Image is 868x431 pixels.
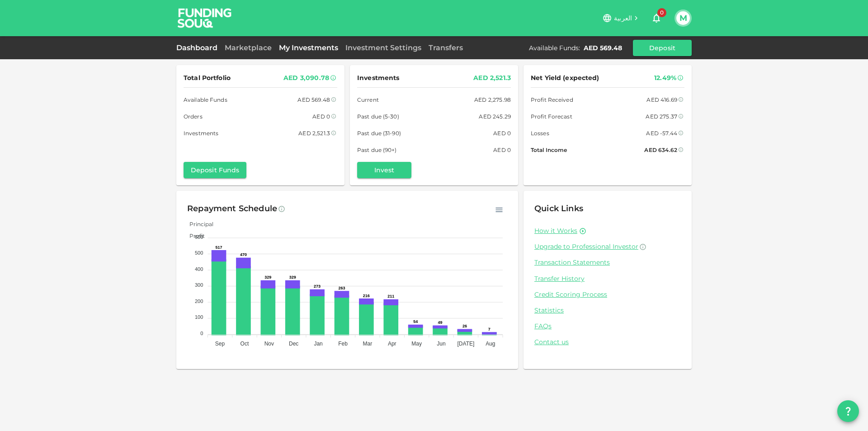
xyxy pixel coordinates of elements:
tspan: 300 [195,282,203,288]
a: My Investments [275,43,342,52]
div: AED 0 [312,112,330,121]
span: Upgrade to Professional Investor [534,242,638,251]
tspan: Mar [363,341,373,347]
tspan: 400 [195,266,203,272]
div: Repayment Schedule [187,202,277,216]
tspan: 500 [195,250,203,256]
tspan: Sep [215,341,225,347]
a: Statistics [534,306,681,315]
a: Transaction Statements [534,258,681,267]
span: Past due (31-90) [357,128,401,138]
span: العربية [614,14,632,22]
a: FAQs [534,322,681,331]
tspan: Apr [388,341,396,347]
span: Past due (5-30) [357,112,399,121]
tspan: Feb [338,341,348,347]
div: AED 245.29 [479,112,511,121]
button: M [676,11,690,25]
tspan: Dec [289,341,298,347]
div: 12.49% [654,72,676,84]
span: Investments [184,128,218,138]
button: Deposit Funds [184,162,246,178]
span: Available Funds [184,95,227,104]
span: Past due (90+) [357,145,397,155]
tspan: 0 [200,331,203,336]
tspan: Oct [241,341,249,347]
span: Current [357,95,379,104]
div: AED 2,521.3 [473,72,511,84]
tspan: 100 [195,314,203,320]
div: AED 634.62 [644,145,677,155]
span: Profit [183,232,205,239]
button: 0 [647,9,665,27]
a: Transfers [425,43,467,52]
span: Principal [183,221,213,227]
a: Transfer History [534,275,681,283]
a: How it Works [534,227,577,235]
div: AED 0 [493,128,511,138]
button: Invest [357,162,411,178]
tspan: 200 [195,298,203,304]
button: question [837,400,859,422]
span: Investments [357,72,399,84]
a: Upgrade to Professional Investor [534,242,681,251]
tspan: Nov [264,341,274,347]
span: Total Income [531,145,567,155]
div: AED 3,090.78 [283,72,329,84]
tspan: Jun [437,341,445,347]
tspan: May [411,341,422,347]
div: AED 2,521.3 [298,128,330,138]
div: AED 416.69 [646,95,677,104]
a: Contact us [534,338,681,346]
span: Profit Forecast [531,112,572,121]
div: Available Funds : [529,43,580,52]
span: Profit Received [531,95,573,104]
span: Total Portfolio [184,72,231,84]
a: Dashboard [176,43,221,52]
button: Deposit [633,40,692,56]
a: Marketplace [221,43,275,52]
tspan: [DATE] [458,341,475,347]
span: Quick Links [534,204,583,213]
div: AED 569.48 [584,43,622,52]
a: Credit Scoring Process [534,290,681,299]
span: Net Yield (expected) [531,72,599,84]
div: AED 275.37 [646,112,677,121]
div: AED 0 [493,145,511,155]
tspan: Aug [486,341,495,347]
div: AED 569.48 [297,95,330,104]
tspan: 600 [195,234,203,240]
div: AED 2,275.98 [474,95,511,104]
div: AED -57.44 [646,128,677,138]
span: Orders [184,112,203,121]
span: 0 [657,8,666,17]
span: Losses [531,128,549,138]
a: Investment Settings [342,43,425,52]
tspan: Jan [314,341,322,347]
